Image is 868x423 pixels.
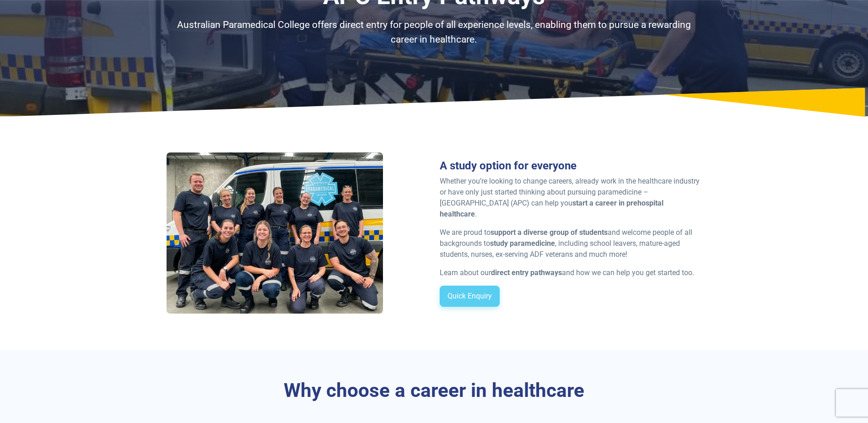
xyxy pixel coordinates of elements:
[440,286,500,307] a: Quick Enquiry
[440,267,702,278] p: Learn about our and how we can help you get started too.
[440,176,702,220] p: Whether you’re looking to change careers, already work in the healthcare industry or have only ju...
[167,18,702,47] p: Australian Paramedical College offers direct entry for people of all experience levels, enabling ...
[491,228,608,237] strong: support a diverse group of students
[490,239,555,248] strong: study paramedicine
[167,379,702,402] h3: Why choose a career in healthcare
[491,268,562,277] strong: direct entry pathways
[440,159,702,173] h3: A study option for everyone
[440,227,702,260] p: We are proud to and welcome people of all backgrounds to , including school leavers, mature-aged ...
